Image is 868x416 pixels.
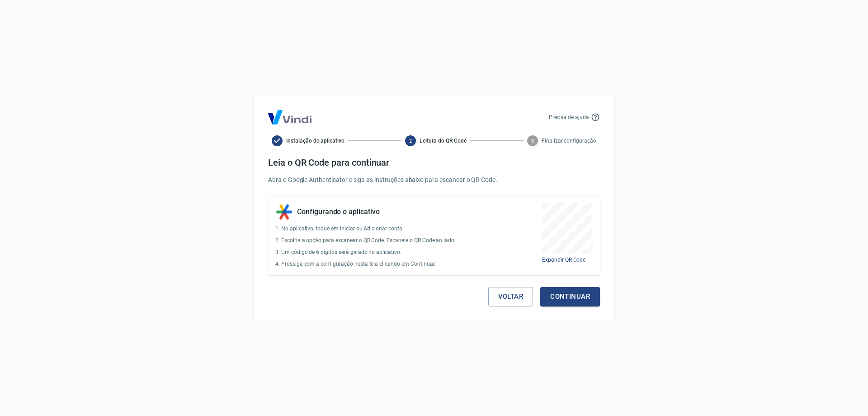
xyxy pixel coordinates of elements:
[542,137,596,145] span: Finalizar configuração
[297,207,380,216] h5: Configurando o aplicativo
[275,236,456,244] p: 2. Escolha a opção para escanear o QR Code. Escaneie o QR Code ao lado.
[531,138,534,143] text: 3
[268,110,311,124] img: Logo Vind
[488,287,533,306] button: Voltar
[275,225,456,233] p: 1. No aplicativo, toque em Iniciar ou Adicionar conta.
[542,256,585,264] button: Expandir QR Code
[409,138,412,143] text: 2
[286,137,344,145] span: Instalação do aplicativo
[540,287,600,306] button: Continuar
[275,260,456,268] p: 4. Prossiga com a configuração nesta tela clicando em Continuar.
[420,137,466,145] span: Leitura do QR Code
[542,257,585,263] span: Expandir QR Code
[268,175,600,185] p: Abra o Google Authenticator e siga as instruções abaixo para escanear o QR Code.
[268,157,600,168] h4: Leia o QR Code para continuar
[275,203,293,221] img: Authenticator
[275,248,456,256] p: 3. Um código de 6 dígitos será gerado no aplicativo.
[549,113,589,121] p: Precisa de ajuda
